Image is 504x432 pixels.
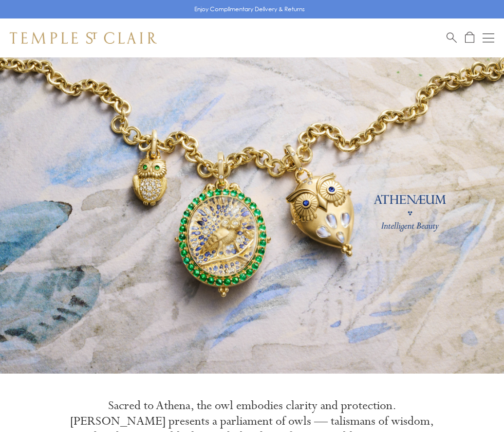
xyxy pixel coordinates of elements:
img: Temple St. Clair [10,32,157,44]
a: Open Shopping Bag [465,32,474,44]
a: Search [447,32,457,44]
button: Open navigation [483,32,494,44]
p: Enjoy Complimentary Delivery & Returns [194,4,305,14]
